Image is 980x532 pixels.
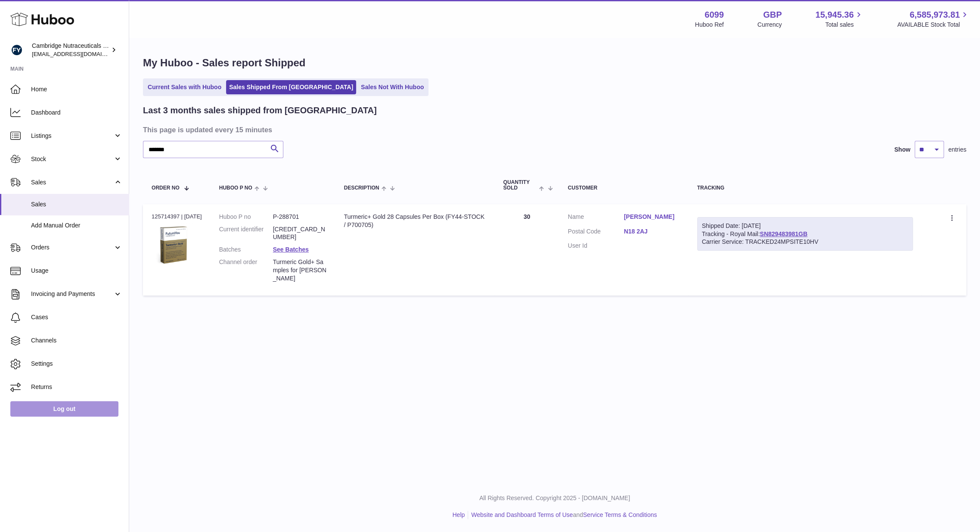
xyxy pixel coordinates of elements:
dt: Batches [219,246,273,254]
span: Stock [31,155,113,163]
dt: Postal Code [568,227,624,238]
div: Turmeric+ Gold 28 Capsules Per Box (FY44-STOCK / P700705) [344,213,486,229]
li: and [468,511,657,519]
span: Channels [31,336,122,345]
a: 15,945.36 Total sales [815,9,863,29]
a: Sales Not With Huboo [358,80,427,94]
div: 125714397 | [DATE] [152,213,202,221]
dt: Name [568,213,624,223]
img: 60991720007859.jpg [152,223,195,266]
span: Order No [152,185,180,191]
a: Log out [10,401,118,417]
dt: Current identifier [219,225,273,242]
span: 6,585,973.81 [909,9,960,21]
dt: User Id [568,242,624,250]
strong: 6099 [704,9,724,21]
a: Current Sales with Huboo [145,80,224,94]
span: 15,945.36 [815,9,853,21]
p: All Rights Reserved. Copyright 2025 - [DOMAIN_NAME] [136,494,973,502]
dd: [CREDIT_CARD_NUMBER] [273,225,327,242]
h1: My Huboo - Sales report Shipped [143,56,966,70]
a: Help [453,511,465,518]
span: Listings [31,132,113,140]
span: Description [344,185,379,191]
div: Tracking [697,185,913,191]
span: Home [31,85,122,93]
td: 30 [495,204,559,296]
span: [EMAIL_ADDRESS][DOMAIN_NAME] [32,50,127,57]
div: Tracking - Royal Mail: [697,217,913,251]
a: SN829483981GB [760,230,807,237]
dd: Turmeric Gold+ Samples for [PERSON_NAME] [273,258,327,283]
dt: Huboo P no [219,213,273,221]
a: N18 2AJ [624,227,680,236]
span: Cases [31,313,122,321]
a: 6,585,973.81 AVAILABLE Stock Total [897,9,970,29]
a: [PERSON_NAME] [624,213,680,221]
span: Dashboard [31,109,122,117]
span: Usage [31,267,122,275]
span: Settings [31,360,122,368]
strong: GBP [763,9,782,21]
a: Sales Shipped From [GEOGRAPHIC_DATA] [226,80,356,94]
span: AVAILABLE Stock Total [897,21,970,29]
div: Shipped Date: [DATE] [702,222,908,230]
div: Currency [757,21,782,29]
div: Customer [568,185,680,191]
label: Show [894,146,910,154]
span: Quantity Sold [503,180,537,191]
h2: Last 3 months sales shipped from [GEOGRAPHIC_DATA] [143,105,377,116]
span: Sales [31,178,113,187]
span: Orders [31,243,113,252]
div: Carrier Service: TRACKED24MPSITE10HV [702,238,908,246]
span: Huboo P no [219,185,252,191]
span: Invoicing and Payments [31,290,113,298]
span: Sales [31,200,122,208]
dt: Channel order [219,258,273,283]
h3: This page is updated every 15 minutes [143,125,964,134]
span: Add Manual Order [31,221,122,230]
div: Huboo Ref [695,21,724,29]
a: See Batches [273,246,309,253]
a: Website and Dashboard Terms of Use [471,511,573,518]
div: Cambridge Nutraceuticals Ltd [32,42,109,58]
img: huboo@camnutra.com [10,44,23,56]
span: Returns [31,383,122,391]
dd: P-288701 [273,213,327,221]
span: Total sales [825,21,863,29]
span: entries [948,146,966,154]
a: Service Terms & Conditions [583,511,657,518]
